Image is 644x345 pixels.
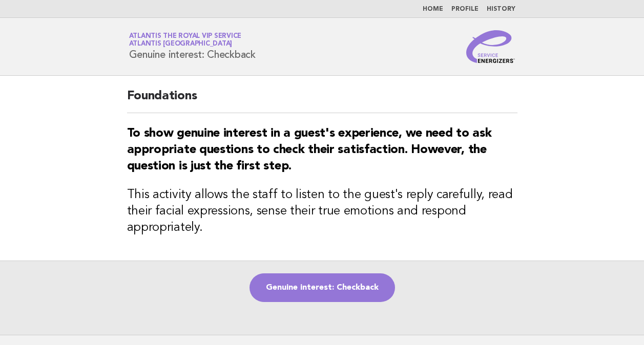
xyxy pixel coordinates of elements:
a: History [487,6,515,12]
h2: Foundations [127,88,517,113]
a: Genuine interest: Checkback [250,273,395,302]
h3: This activity allows the staff to listen to the guest's reply carefully, read their facial expres... [127,187,517,236]
a: Atlantis the Royal VIP ServiceAtlantis [GEOGRAPHIC_DATA] [129,33,242,47]
h1: Genuine interest: Checkback [129,33,256,60]
img: Service Energizers [466,30,515,63]
a: Profile [451,6,479,12]
a: Home [423,6,443,12]
strong: To show genuine interest in a guest's experience, we need to ask appropriate questions to check t... [127,127,492,172]
span: Atlantis [GEOGRAPHIC_DATA] [129,41,233,48]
